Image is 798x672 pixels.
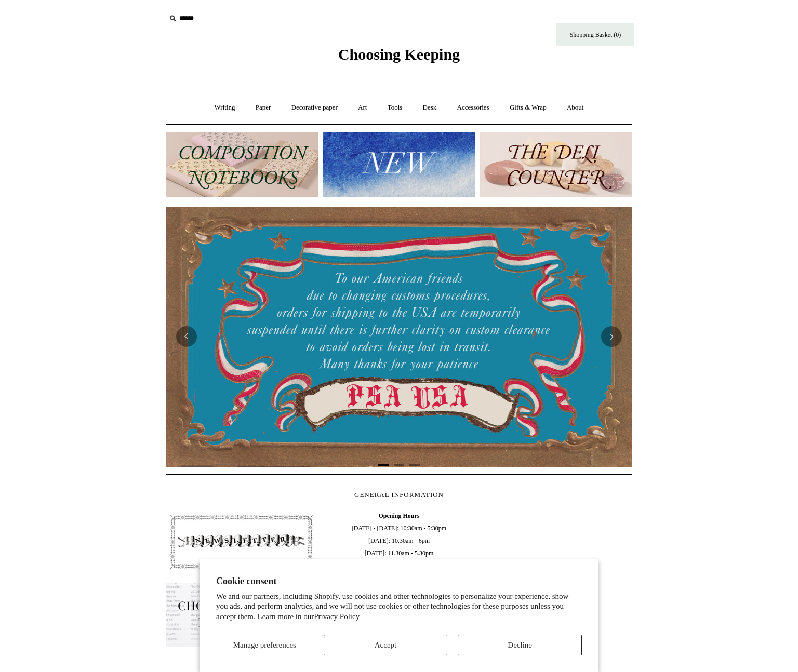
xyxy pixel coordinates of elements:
[500,94,556,122] a: Gifts & Wrap
[601,326,622,347] button: Next
[205,94,245,122] a: Writing
[166,132,318,197] img: 202302 Composition ledgers.jpg__PID:69722ee6-fa44-49dd-a067-31375e5d54ec
[323,132,475,197] img: New.jpg__PID:f73bdf93-380a-4a35-bcfe-7823039498e1
[378,464,389,466] button: Page 1
[246,94,281,122] a: Paper
[216,576,582,587] h2: Cookie consent
[378,94,412,122] a: Tools
[556,23,634,46] a: Shopping Basket (0)
[324,509,474,609] span: [DATE] - [DATE]: 10:30am - 5:30pm [DATE]: 10.30am - 6pm [DATE]: 11.30am - 5.30pm 020 7613 3842
[282,94,347,122] a: Decorative paper
[338,54,460,61] a: Choosing Keeping
[354,491,444,499] span: GENERAL INFORMATION
[414,94,446,122] a: Desk
[482,509,632,665] iframe: google_map
[324,635,448,655] button: Accept
[216,592,582,622] p: We and our partners, including Shopify, use cookies and other technologies to personalize your ex...
[166,583,316,647] img: pf-635a2b01-aa89-4342-bbcd-4371b60f588c--In-the-press-Button_1200x.jpg
[176,326,197,347] button: Previous
[314,612,360,621] a: Privacy Policy
[166,509,316,574] img: pf-4db91bb9--1305-Newsletter-Button_1200x.jpg
[338,46,460,63] span: Choosing Keeping
[394,464,404,466] button: Page 2
[233,641,296,649] span: Manage preferences
[409,464,420,466] button: Page 3
[216,635,313,655] button: Manage preferences
[378,512,419,519] b: Opening Hours
[349,94,376,122] a: Art
[166,207,632,466] img: USA PSA .jpg__PID:33428022-6587-48b7-8b57-d7eefc91f15a
[448,94,499,122] a: Accessories
[557,94,593,122] a: About
[480,132,632,197] img: The Deli Counter
[458,635,582,655] button: Decline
